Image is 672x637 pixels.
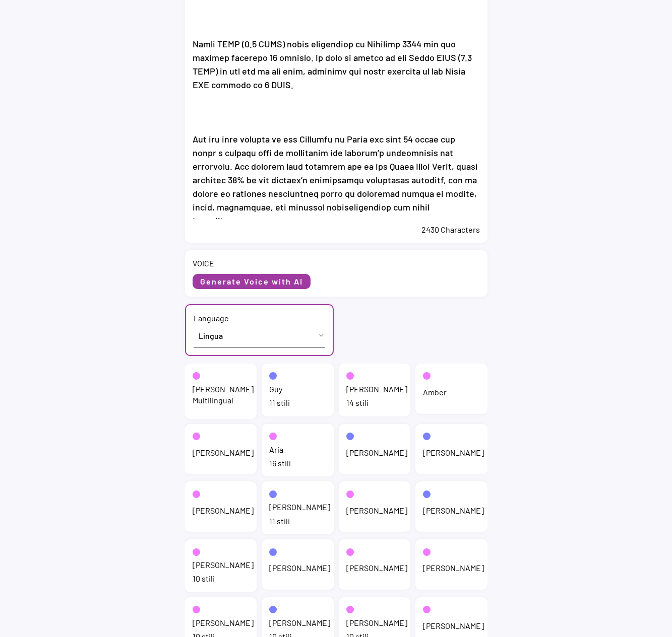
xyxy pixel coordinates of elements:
[269,516,326,527] div: 11 stili
[193,274,311,289] button: Generate Voice with AI
[193,258,214,269] div: VOICE
[193,224,480,235] div: 2430 Characters
[346,562,407,574] div: [PERSON_NAME]
[269,617,330,628] div: [PERSON_NAME]
[346,617,407,628] div: [PERSON_NAME]
[193,447,254,458] div: [PERSON_NAME]
[346,505,407,516] div: [PERSON_NAME]
[269,562,330,574] div: [PERSON_NAME]
[346,447,407,458] div: [PERSON_NAME]
[269,502,330,513] div: [PERSON_NAME]
[269,397,326,408] div: 11 stili
[423,505,484,516] div: [PERSON_NAME]
[423,387,447,398] div: Amber
[346,384,407,395] div: [PERSON_NAME]
[423,447,484,458] div: [PERSON_NAME]
[193,559,254,571] div: [PERSON_NAME]
[193,505,254,516] div: [PERSON_NAME]
[193,384,254,406] div: [PERSON_NAME] Multilingual
[269,458,326,469] div: 16 stili
[423,620,484,631] div: [PERSON_NAME]
[193,573,250,584] div: 10 stili
[194,313,229,324] div: Language
[269,444,283,455] div: Aria
[269,384,282,395] div: Guy
[346,397,403,408] div: 14 stili
[193,617,254,628] div: [PERSON_NAME]
[423,562,484,574] div: [PERSON_NAME]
